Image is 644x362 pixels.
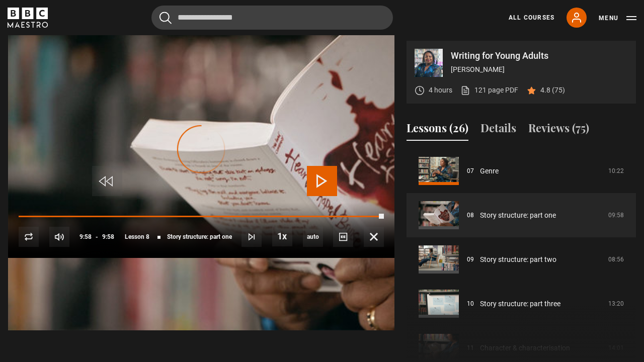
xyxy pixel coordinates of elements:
[333,227,353,247] button: Captions
[303,227,323,247] span: auto
[480,254,556,265] a: Story structure: part two
[8,8,48,28] svg: BBC Maestro
[364,227,384,247] button: Fullscreen
[79,228,92,246] span: 9:58
[540,85,565,96] p: 4.8 (75)
[96,233,98,240] span: -
[460,85,518,96] a: 121 page PDF
[480,120,516,141] button: Details
[429,85,452,96] p: 4 hours
[599,13,636,23] button: Toggle navigation
[509,13,554,22] a: All Courses
[159,12,172,24] button: Submit the search query
[303,227,323,247] div: Current quality: 720p
[49,227,69,247] button: Mute
[102,228,114,246] span: 9:58
[167,234,232,240] span: Story structure: part one
[480,210,556,221] a: Story structure: part one
[451,51,628,60] p: Writing for Young Adults
[272,226,292,246] button: Playback Rate
[242,227,262,247] button: Next Lesson
[8,41,394,258] video-js: Video Player
[451,64,628,75] p: [PERSON_NAME]
[19,216,384,218] div: Progress Bar
[19,227,39,247] button: Replay
[528,120,589,141] button: Reviews (75)
[407,120,468,141] button: Lessons (26)
[151,6,393,30] input: Search
[480,166,499,176] a: Genre
[480,299,560,309] a: Story structure: part three
[125,234,149,240] span: Lesson 8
